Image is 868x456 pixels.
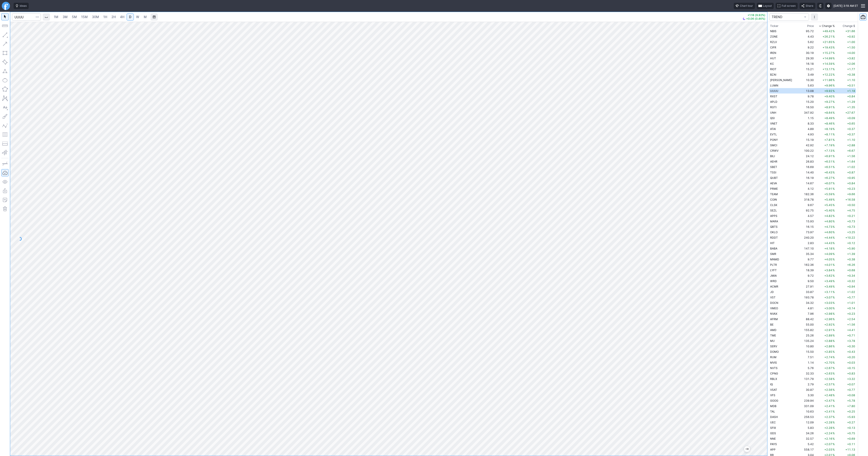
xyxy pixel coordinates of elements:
[824,220,832,223] span: +4.80
[770,187,778,190] span: PRME
[770,95,777,98] span: RXST
[770,149,778,152] span: CRWV
[847,203,855,207] span: +0.50
[142,13,149,21] a: M
[798,94,815,99] td: 9.78
[847,57,855,60] span: +3.82
[1,86,9,93] button: Polygon
[833,203,835,207] span: %
[847,46,855,49] span: +1.50
[847,62,855,65] span: +2.06
[770,220,778,223] span: MARA
[770,106,776,109] span: RGTI
[817,3,823,9] button: Toggle dark mode
[824,154,832,158] span: +6.91
[798,159,815,164] td: 26.83
[833,209,835,212] span: %
[847,214,855,218] span: +0.21
[824,187,832,190] span: +5.91
[833,106,835,109] span: %
[1,49,9,57] button: Rectangle
[833,236,835,239] span: %
[847,133,855,136] span: +0.37
[847,165,855,169] span: +1.02
[798,170,815,175] td: 14.40
[763,4,772,8] span: Layout
[833,144,835,147] span: %
[2,2,10,10] a: Finviz.com
[833,182,835,185] span: %
[833,78,835,82] span: %
[847,51,855,55] span: +4.00
[798,110,815,115] td: 347.92
[52,13,60,21] a: 1M
[776,3,798,9] button: Full screen
[824,89,832,93] span: +9.92
[798,213,815,218] td: 4.57
[798,273,815,278] td: 9.72
[798,218,815,224] td: 15.93
[847,160,855,163] span: +1.64
[823,62,832,65] span: +14.59
[833,46,835,49] span: %
[823,46,832,49] span: +19.43
[824,241,832,245] span: +4.43
[847,241,855,245] span: +0.12
[770,122,777,125] span: VNET
[798,153,815,159] td: 24.12
[743,14,765,17] p: +1.18 (9.92%)
[798,142,815,148] td: 42.92
[833,160,835,163] span: %
[847,127,855,131] span: +0.37
[798,28,815,34] td: 95.72
[740,4,753,8] span: Chart tour
[770,46,776,49] span: CIFR
[72,15,77,19] span: 5M
[770,29,776,33] span: NBIS
[770,111,776,114] span: UNH
[824,236,832,239] span: +4.44
[811,13,818,21] button: More
[1,22,9,29] button: Measure
[847,144,855,147] span: +2.88
[109,13,118,21] a: 2H
[770,252,776,256] span: SMR
[823,40,832,44] span: +21.65
[847,176,855,180] span: +0.95
[833,116,835,120] span: %
[770,51,776,55] span: IREN
[770,144,777,147] span: SMCI
[833,192,835,196] span: %
[833,258,835,261] span: %
[798,137,815,142] td: 15.19
[824,192,832,196] span: +5.59
[798,121,815,126] td: 8.33
[772,15,802,19] span: TREND
[1,187,9,194] button: Lock drawings
[136,15,139,19] span: W
[833,62,835,65] span: %
[824,138,832,142] span: +7.81
[1,122,9,129] button: Elliott waves
[847,258,855,261] span: +0.38
[744,446,750,452] button: Jump to the most recent bar
[847,269,855,272] span: +0.68
[770,171,776,174] span: TSSI
[770,84,778,87] span: LUMN
[770,100,777,103] span: APLD
[1,178,9,185] button: Hide drawings
[1,149,9,156] button: Anchored VWAP
[1,169,9,176] button: Drawings Autosave: On
[824,116,832,120] span: +8.49
[806,4,813,8] span: Share
[798,197,815,202] td: 318.78
[20,4,27,8] span: Ideas
[1,113,9,120] button: Brush
[847,171,855,174] span: +0.87
[798,61,815,66] td: 16.18
[847,220,855,223] span: +0.73
[845,29,855,33] span: +31.66
[769,13,809,21] button: portfolio-watchlist-select
[833,187,835,190] span: %
[847,138,855,142] span: +1.10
